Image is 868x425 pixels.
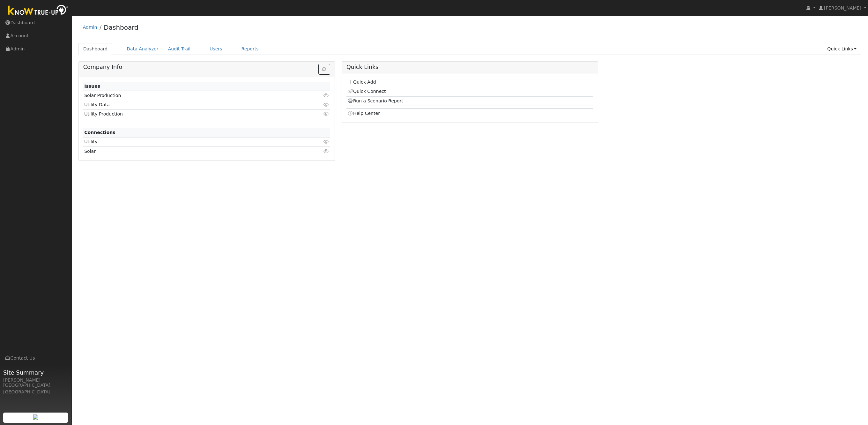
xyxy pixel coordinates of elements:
img: Know True-Up [5,4,72,18]
a: Help Center [347,111,380,116]
td: Utility Production [83,109,290,119]
a: Quick Add [347,79,376,85]
a: Quick Links [822,43,861,55]
img: retrieve [33,414,38,420]
a: Users [205,43,227,55]
i: Click to view [323,149,329,153]
a: Audit Trail [163,43,195,55]
span: Site Summary [3,368,68,377]
a: Reports [237,43,263,55]
a: Quick Connect [347,89,386,94]
a: Admin [83,25,97,30]
h5: Quick Links [346,64,593,71]
td: Solar [83,147,290,156]
a: Dashboard [104,24,138,31]
a: Dashboard [78,43,113,55]
div: [GEOGRAPHIC_DATA], [GEOGRAPHIC_DATA] [3,382,68,395]
h5: Company Info [83,64,330,71]
i: Click to view [323,112,329,116]
td: Solar Production [83,91,290,100]
strong: Issues [84,84,100,89]
i: Click to view [323,139,329,144]
i: Click to view [323,102,329,107]
strong: Connections [84,130,115,135]
td: Utility Data [83,100,290,109]
span: [PERSON_NAME] [824,5,861,11]
a: Data Analyzer [122,43,163,55]
i: Click to view [323,93,329,98]
a: Run a Scenario Report [347,98,403,103]
td: Utility [83,137,290,146]
div: [PERSON_NAME] [3,377,68,384]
